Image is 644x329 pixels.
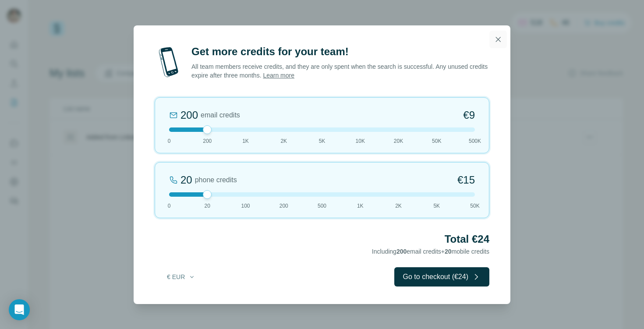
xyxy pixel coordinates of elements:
[318,202,326,210] span: 500
[168,137,171,145] span: 0
[263,72,294,79] a: Learn more
[396,248,407,255] span: 200
[445,248,452,255] span: 20
[394,267,489,287] button: Go to checkout (€24)
[457,173,475,187] span: €15
[201,110,240,120] span: email credits
[168,202,171,210] span: 0
[357,202,364,210] span: 1K
[280,202,288,210] span: 200
[242,137,249,145] span: 1K
[191,62,489,80] p: All team members receive credits, and they are only spent when the search is successful. Any unus...
[395,202,402,210] span: 2K
[205,202,210,210] span: 20
[470,202,479,210] span: 50K
[203,137,212,145] span: 200
[155,232,489,246] h2: Total €24
[180,108,198,122] div: 200
[9,299,30,320] div: Open Intercom Messenger
[432,137,441,145] span: 50K
[280,137,287,145] span: 2K
[161,269,202,285] button: € EUR
[319,137,326,145] span: 5K
[155,45,183,80] img: mobile-phone
[180,173,192,187] div: 20
[241,202,250,210] span: 100
[394,137,403,145] span: 20K
[469,137,481,145] span: 500K
[433,202,440,210] span: 5K
[195,175,237,185] span: phone credits
[356,137,365,145] span: 10K
[372,248,489,255] span: Including email credits + mobile credits
[463,108,475,122] span: €9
